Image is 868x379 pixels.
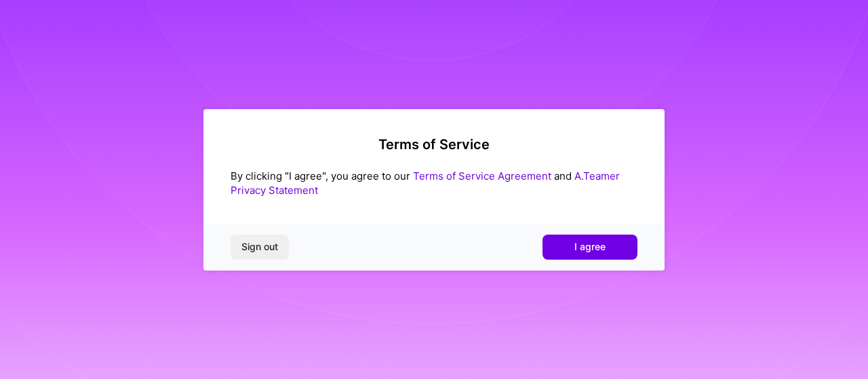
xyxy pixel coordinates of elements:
[231,169,637,197] div: By clicking "I agree", you agree to our and
[413,169,551,182] a: Terms of Service Agreement
[241,240,278,254] span: Sign out
[574,240,606,254] span: I agree
[231,235,289,259] button: Sign out
[542,235,637,259] button: I agree
[231,136,637,153] h2: Terms of Service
